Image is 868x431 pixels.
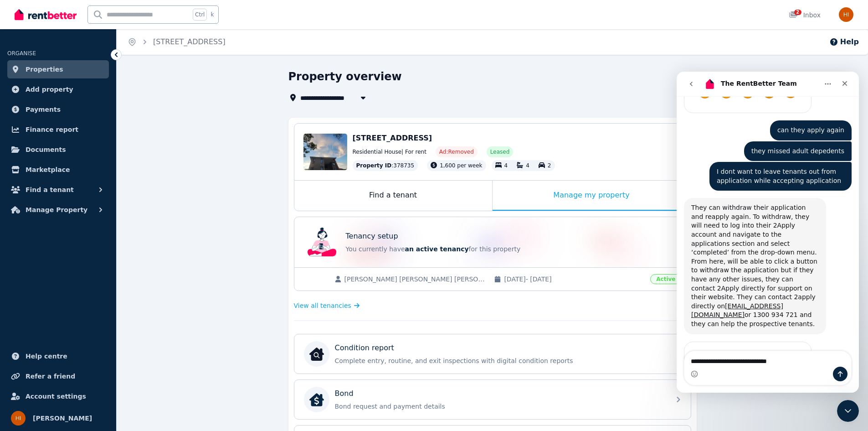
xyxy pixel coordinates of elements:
[26,371,75,382] span: Refer a friend
[7,80,109,99] a: Add property
[7,50,36,57] span: ORGANISE
[490,148,509,156] span: Leased
[335,343,394,353] p: Condition report
[294,380,691,419] a: BondBondBond request and payment details
[7,387,109,405] a: Account settings
[26,124,78,135] span: Finance report
[405,245,469,253] span: an active tenancy
[526,162,529,169] span: 4
[356,162,392,169] span: Property ID
[504,275,645,284] span: [DATE] - [DATE]
[308,228,337,257] img: Tenancy setup
[346,244,665,254] p: You currently have for this property
[335,356,665,365] p: Complete entry, routine, and exit inspections with digital condition reports
[26,84,73,95] span: Add property
[193,9,207,21] span: Ctrl
[837,400,859,422] iframe: Intercom live chat
[211,11,214,18] span: k
[353,134,432,142] span: [STREET_ADDRESS]
[294,217,691,267] a: Tenancy setupTenancy setupYou currently havean active tenancyfor this property
[677,72,859,393] iframe: Intercom live chat
[7,201,109,219] button: Manage Property
[829,36,859,47] button: Help
[26,164,70,175] span: Marketplace
[794,10,801,15] span: 2
[346,231,398,242] p: Tenancy setup
[26,204,87,215] span: Manage Property
[7,161,109,179] a: Marketplace
[294,181,492,211] div: Find a tenant
[8,280,175,295] textarea: Message…
[156,295,171,310] button: Send a message…
[294,301,360,310] a: View all tenancies
[650,274,681,284] span: Active
[353,148,426,156] span: Residential House | For rent
[26,144,66,155] span: Documents
[11,411,26,426] img: Hasan Imtiaz Ahamed
[439,148,474,156] span: Ad: Removed
[7,120,109,139] a: Finance report
[7,60,109,78] a: Properties
[335,388,354,399] p: Bond
[294,301,351,310] span: View all tenancies
[33,413,92,424] span: [PERSON_NAME]
[548,162,551,169] span: 2
[839,7,853,22] img: Hasan Imtiaz Ahamed
[7,181,109,199] button: Find a tenant
[26,104,61,115] span: Payments
[789,10,821,20] div: Inbox
[26,64,63,75] span: Properties
[309,347,324,361] img: Condition report
[117,29,236,55] nav: Breadcrumb
[14,299,21,306] button: Emoji picker
[440,162,482,169] span: 1,600 per week
[7,270,175,331] div: The RentBetter Team says…
[7,100,109,119] a: Payments
[15,8,77,21] img: RentBetter
[493,181,691,211] div: Manage my property
[335,402,665,411] p: Bond request and payment details
[353,160,418,171] div: : 378735
[26,391,86,402] span: Account settings
[26,351,67,362] span: Help centre
[294,334,691,374] a: Condition reportCondition reportComplete entry, routine, and exit inspections with digital condit...
[504,162,508,169] span: 4
[26,184,74,195] span: Find a tenant
[344,275,485,284] span: [PERSON_NAME] [PERSON_NAME] [PERSON_NAME]
[288,69,402,84] h1: Property overview
[153,37,226,46] a: [STREET_ADDRESS]
[7,367,109,385] a: Refer a friend
[309,392,324,407] img: Bond
[7,140,109,159] a: Documents
[7,347,109,365] a: Help centre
